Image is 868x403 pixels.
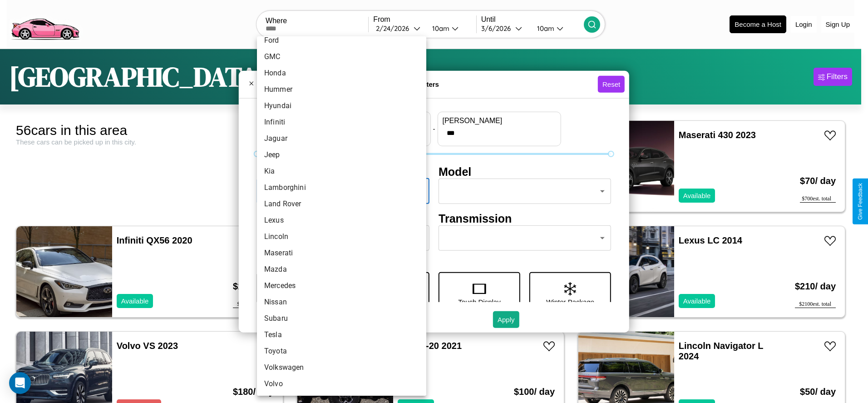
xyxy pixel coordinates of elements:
li: Hummer [257,81,426,98]
li: Nissan [257,294,426,310]
li: Jeep [257,147,426,163]
li: Tesla [257,327,426,343]
li: Volkswagen [257,359,426,376]
li: Lexus [257,212,426,229]
li: GMC [257,49,426,65]
div: Open Intercom Messenger [9,372,31,394]
li: Lincoln [257,229,426,245]
li: Lamborghini [257,179,426,196]
li: Infiniti [257,114,426,130]
li: Mercedes [257,278,426,294]
li: Subaru [257,310,426,327]
li: Jaguar [257,130,426,147]
li: Kia [257,163,426,179]
div: Give Feedback [857,183,863,220]
li: Mazda [257,261,426,278]
li: Volvo [257,376,426,392]
li: Honda [257,65,426,81]
li: Land Rover [257,196,426,212]
li: Ford [257,32,426,49]
li: Hyundai [257,98,426,114]
li: Toyota [257,343,426,359]
li: Maserati [257,245,426,261]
